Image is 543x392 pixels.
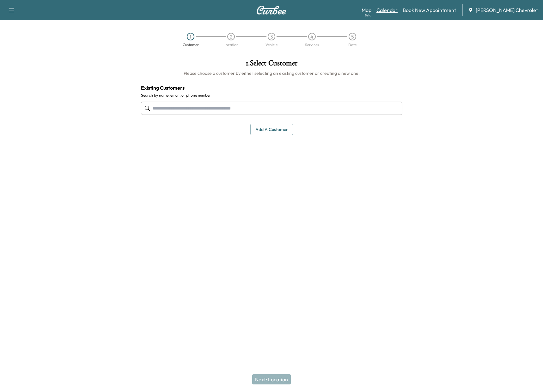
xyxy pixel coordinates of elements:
a: MapBeta [362,6,371,14]
div: 4 [308,33,316,40]
div: Beta [365,13,371,18]
div: Customer [183,43,199,47]
div: 3 [268,33,275,40]
label: Search by name, email, or phone number [141,93,402,98]
div: Location [223,43,239,47]
div: 2 [227,33,235,40]
span: [PERSON_NAME] Chevrolet [476,6,538,14]
h6: Please choose a customer by either selecting an existing customer or creating a new one. [141,70,402,76]
a: Calendar [376,6,398,14]
h1: 1 . Select Customer [141,59,402,70]
a: Book New Appointment [403,6,456,14]
div: 1 [187,33,194,40]
div: 5 [349,33,356,40]
img: Curbee Logo [256,6,287,15]
button: Add a customer [250,124,293,135]
div: Date [348,43,357,47]
h4: Existing Customers [141,84,402,92]
div: Services [305,43,319,47]
div: Vehicle [265,43,278,47]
